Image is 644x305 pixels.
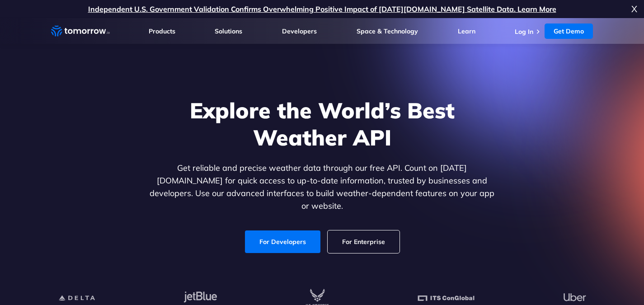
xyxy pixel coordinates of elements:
[282,27,317,35] a: Developers
[458,27,475,35] a: Learn
[148,162,497,212] p: Get reliable and precise weather data through our free API. Count on [DATE][DOMAIN_NAME] for quic...
[245,230,320,253] a: For Developers
[328,230,400,253] a: For Enterprise
[357,27,418,35] a: Space & Technology
[545,23,593,39] a: Get Demo
[148,97,497,151] h1: Explore the World’s Best Weather API
[149,27,175,35] a: Products
[215,27,242,35] a: Solutions
[515,28,533,36] a: Log In
[88,5,556,14] a: Independent U.S. Government Validation Confirms Overwhelming Positive Impact of [DATE][DOMAIN_NAM...
[51,24,110,38] a: Home link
